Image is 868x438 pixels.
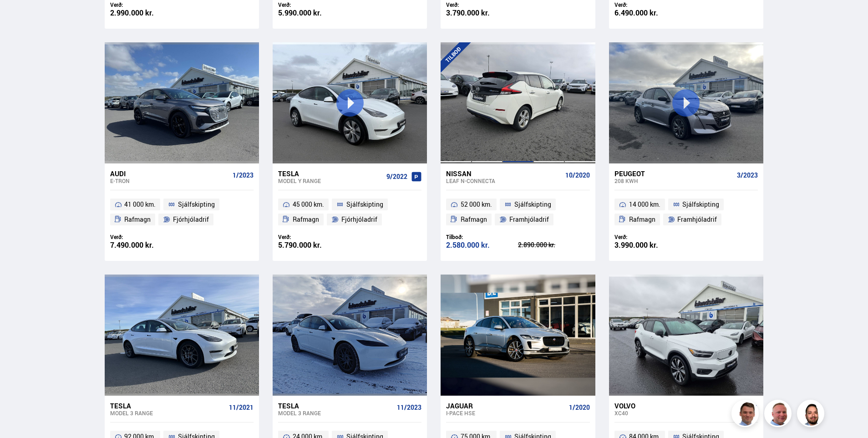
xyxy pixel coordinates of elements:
div: e-tron [110,178,229,184]
div: 5.790.000 kr. [278,241,350,249]
div: Jaguar [446,402,565,410]
a: Nissan Leaf N-CONNECTA 10/2020 52 000 km. Sjálfskipting Rafmagn Framhjóladrif Tilboð: 2.580.000 k... [441,163,595,261]
div: Verð: [278,1,350,8]
div: Model Y RANGE [278,178,383,184]
span: Rafmagn [293,214,319,225]
span: Sjálfskipting [514,199,551,210]
div: 3.790.000 kr. [446,9,518,17]
span: Rafmagn [461,214,487,225]
img: nhp88E3Fdnt1Opn2.png [798,401,826,428]
div: 2.580.000 kr. [446,241,518,249]
div: 6.490.000 kr. [614,9,686,17]
button: Open LiveChat chat widget [7,4,35,31]
span: 1/2020 [569,404,590,411]
div: XC40 [614,410,733,416]
span: Framhjóladrif [509,214,549,225]
span: 11/2021 [229,404,254,411]
div: Tesla [278,169,383,178]
span: Rafmagn [629,214,655,225]
img: siFngHWaQ9KaOqBr.png [766,401,793,428]
span: Fjórhjóladrif [341,214,377,225]
a: Tesla Model Y RANGE 9/2022 45 000 km. Sjálfskipting Rafmagn Fjórhjóladrif Verð: 5.790.000 kr. [273,163,427,261]
div: 3.990.000 kr. [614,241,686,249]
div: Tesla [278,402,393,410]
span: 3/2023 [737,172,758,179]
span: 11/2023 [397,404,421,411]
div: Audi [110,169,229,178]
span: Sjálfskipting [178,199,215,210]
div: 2.890.000 kr. [518,242,590,248]
a: Peugeot 208 KWH 3/2023 14 000 km. Sjálfskipting Rafmagn Framhjóladrif Verð: 3.990.000 kr. [609,163,763,261]
div: 5.990.000 kr. [278,9,350,17]
span: 14 000 km. [629,199,660,210]
span: 41 000 km. [124,199,156,210]
span: Sjálfskipting [346,199,383,210]
img: FbJEzSuNWCJXmdc-.webp [733,401,760,428]
span: 52 000 km. [461,199,492,210]
span: Rafmagn [124,214,151,225]
div: 2.990.000 kr. [110,9,182,17]
span: 9/2022 [386,173,407,180]
div: Verð: [614,1,686,8]
div: Volvo [614,402,733,410]
span: 45 000 km. [293,199,324,210]
div: Verð: [110,1,182,8]
div: Verð: [614,234,686,240]
div: Tilboð: [446,234,518,240]
a: Audi e-tron 1/2023 41 000 km. Sjálfskipting Rafmagn Fjórhjóladrif Verð: 7.490.000 kr. [105,163,259,261]
div: I-Pace HSE [446,410,565,416]
span: Sjálfskipting [682,199,719,210]
div: Verð: [278,234,350,240]
span: Fjórhjóladrif [173,214,209,225]
div: Nissan [446,169,561,178]
div: Model 3 RANGE [110,410,225,416]
div: Peugeot [614,169,733,178]
div: 208 KWH [614,178,733,184]
div: Verð: [446,1,518,8]
span: 1/2023 [233,172,254,179]
span: 10/2020 [565,172,590,179]
span: Framhjóladrif [677,214,717,225]
div: Model 3 RANGE [278,410,393,416]
div: Leaf N-CONNECTA [446,178,561,184]
div: Tesla [110,402,225,410]
div: 7.490.000 kr. [110,241,182,249]
div: Verð: [110,234,182,240]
